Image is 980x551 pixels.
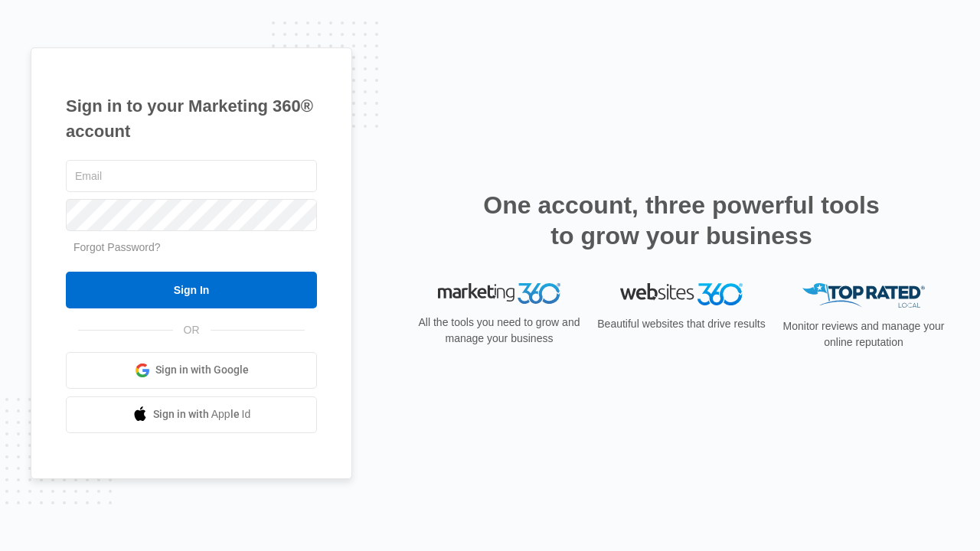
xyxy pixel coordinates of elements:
[66,93,317,144] h1: Sign in to your Marketing 360® account
[153,406,251,422] span: Sign in with Apple Id
[778,318,949,350] p: Monitor reviews and manage your online reputation
[596,316,767,332] p: Beautiful websites that drive results
[438,283,560,305] img: Marketing 360
[66,160,317,192] input: Email
[66,272,317,308] input: Sign In
[173,322,211,338] span: OR
[802,283,925,308] img: Top Rated Local
[413,315,585,347] p: All the tools you need to grow and manage your business
[479,190,884,251] h2: One account, three powerful tools to grow your business
[620,283,743,305] img: Websites 360
[66,352,317,389] a: Sign in with Google
[73,241,161,253] a: Forgot Password?
[66,396,317,433] a: Sign in with Apple Id
[155,362,249,378] span: Sign in with Google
